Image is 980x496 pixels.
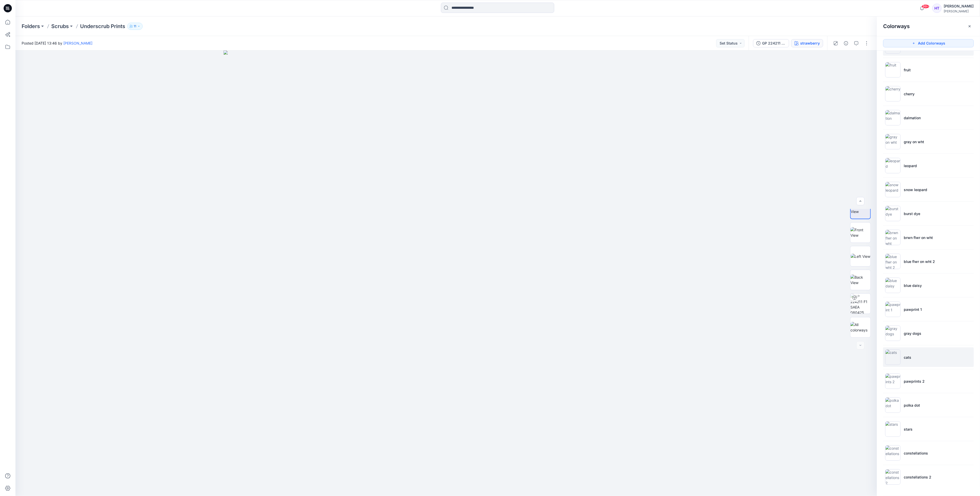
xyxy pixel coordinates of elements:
p: constellations [904,450,928,456]
img: constellations 2 [885,469,901,485]
img: eyJhbGciOiJIUzI1NiIsImtpZCI6IjAiLCJzbHQiOiJzZXMiLCJ0eXAiOiJKV1QifQ.eyJkYXRhIjp7InR5cGUiOiJzdG9yYW... [224,50,669,496]
img: All colorways [850,322,871,333]
img: blue flwr on wht 2 [885,254,901,269]
p: 11 [134,23,136,29]
span: 99+ [922,4,930,8]
button: GP 224211 F1 SAEA 080425 [753,39,789,47]
a: Folders [22,23,40,30]
p: constellations 2 [904,474,931,480]
p: gray on wht [904,139,924,144]
img: Quarter View [851,203,870,214]
button: strawberry [791,39,823,47]
a: Scrubs [51,23,69,30]
button: 11 [127,23,143,30]
p: leopard [904,163,917,168]
p: blue flwr on wht 2 [904,259,935,264]
p: gray dogs [904,331,921,336]
img: cherry [885,86,901,101]
img: gray dogs [885,326,901,341]
div: GP 224211 F1 SAEA 080425 [762,40,786,46]
img: Back View [850,275,871,285]
p: polka dot [904,403,920,408]
img: snow leopard [885,182,901,197]
img: pawprints 2 [885,373,901,389]
img: Left View [851,254,871,259]
img: pawprint 1 [885,302,901,317]
img: gray on wht [885,134,901,149]
p: burst dye [904,211,920,216]
p: dalmation [904,115,921,121]
a: [PERSON_NAME] [63,41,92,45]
img: brwn flwr on wht [885,230,901,245]
img: burst dye [885,206,901,221]
p: cats [904,355,911,360]
h2: Colorways [883,23,910,29]
div: strawberry [800,40,820,46]
p: pawprint 1 [904,307,922,312]
img: Front View [850,227,871,238]
p: fruit [904,67,911,73]
img: GP 224211 F1 SAEA 080425 strawberry [850,294,871,314]
p: snow leopard [904,187,927,192]
img: fruit [885,62,901,78]
p: Underscrub Prints [80,23,125,30]
span: Posted [DATE] 13:46 by [22,40,92,46]
button: Details [842,39,850,47]
img: polka dot [885,397,901,413]
button: Add Colorways [883,39,974,47]
img: cats [885,349,901,365]
p: brwn flwr on wht [904,235,933,240]
div: HT [932,4,942,13]
img: constellations [885,445,901,461]
p: pawprints 2 [904,379,925,384]
div: [PERSON_NAME] [944,9,974,13]
img: stars [885,421,901,437]
img: dalmation [885,110,901,125]
p: stars [904,426,913,432]
img: leopard [885,158,901,173]
div: [PERSON_NAME] [944,3,974,9]
img: blue daisy [885,278,901,293]
p: blue daisy [904,283,922,288]
p: cherry [904,91,915,97]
